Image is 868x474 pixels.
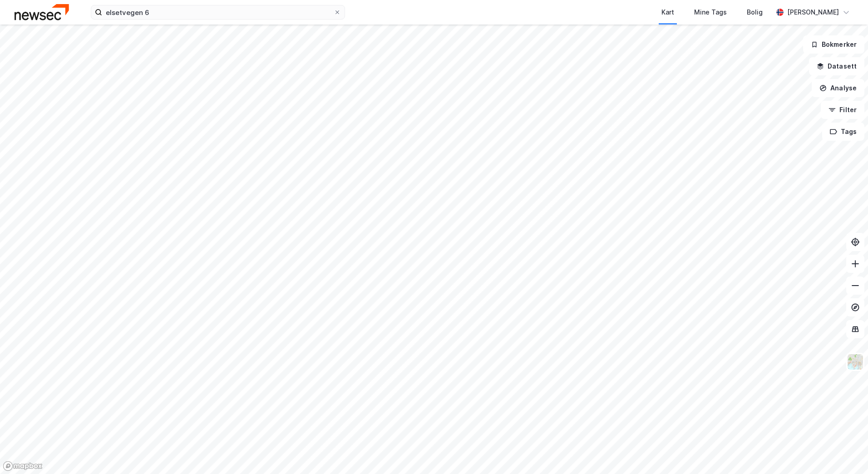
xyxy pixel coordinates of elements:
[787,7,839,18] div: [PERSON_NAME]
[823,430,868,474] iframe: Chat Widget
[102,5,334,19] input: Søk på adresse, matrikkel, gårdeiere, leietakere eller personer
[823,430,868,474] div: Kontrollprogram for chat
[661,7,674,18] div: Kart
[694,7,727,18] div: Mine Tags
[15,4,69,20] img: newsec-logo.f6e21ccffca1b3a03d2d.png
[747,7,763,18] div: Bolig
